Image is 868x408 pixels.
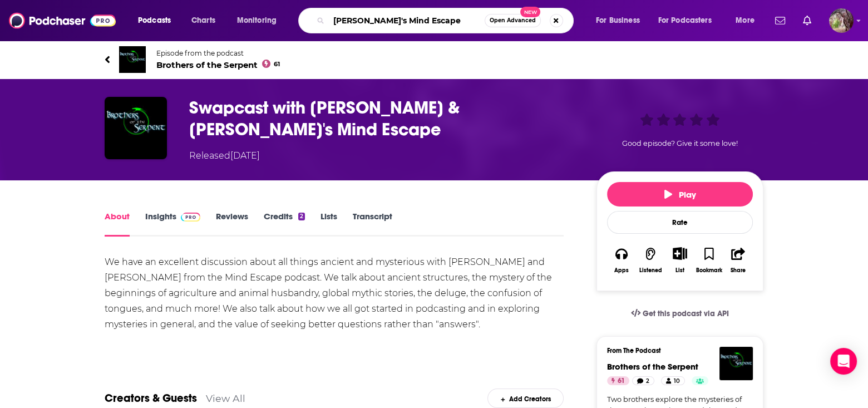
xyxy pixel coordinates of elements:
[731,267,746,274] div: Share
[643,309,729,318] span: Get this podcast via API
[119,46,146,73] img: Brothers of the Serpent
[181,213,200,222] img: Podchaser Pro
[622,300,738,327] a: Get this podcast via API
[264,211,305,237] a: Credits2
[309,8,584,33] div: Search podcasts, credits, & more...
[651,12,728,30] button: open menu
[719,347,753,380] img: Brothers of the Serpent
[636,240,665,281] button: Listened
[298,213,305,220] div: 2
[189,149,260,163] div: Released [DATE]
[485,14,541,27] button: Open AdvancedNew
[189,97,579,140] h1: Swapcast with Mike & Maurice's Mind Escape
[607,347,744,355] h3: From The Podcast
[618,376,625,387] span: 61
[229,12,291,30] button: open menu
[696,267,722,274] div: Bookmark
[191,13,215,28] span: Charts
[105,211,130,237] a: About
[639,267,662,274] div: Listened
[138,13,171,28] span: Podcasts
[607,211,753,234] div: Rate
[607,361,698,372] a: Brothers of the Serpent
[622,139,738,148] span: Good episode? Give it some love!
[105,46,763,73] a: Brothers of the SerpentEpisode from the podcastBrothers of the Serpent61
[665,240,694,281] div: Show More ButtonList
[130,12,185,30] button: open menu
[675,267,684,274] div: List
[829,8,854,33] button: Show profile menu
[664,189,696,200] span: Play
[607,376,629,385] a: 61
[607,182,753,207] button: Play
[9,10,116,31] img: Podchaser - Follow, Share and Rate Podcasts
[490,18,536,23] span: Open Advanced
[607,240,636,281] button: Apps
[614,267,629,274] div: Apps
[736,13,754,28] span: More
[487,389,564,408] div: Add Creators
[320,211,337,237] a: Lists
[661,376,685,385] a: 10
[658,13,712,28] span: For Podcasters
[694,240,723,281] button: Bookmark
[830,348,857,375] div: Open Intercom Messenger
[668,247,691,259] button: Show More Button
[216,211,248,237] a: Reviews
[520,7,540,17] span: New
[724,240,753,281] button: Share
[632,376,654,385] a: 2
[771,11,790,30] a: Show notifications dropdown
[237,13,277,28] span: Monitoring
[105,391,197,405] a: Creators & Guests
[329,12,485,30] input: Search podcasts, credits, & more...
[184,12,222,30] a: Charts
[674,376,680,387] span: 10
[829,8,854,33] img: User Profile
[156,60,280,70] span: Brothers of the Serpent
[105,254,564,332] div: We have an excellent discussion about all things ancient and mysterious with [PERSON_NAME] and [P...
[105,97,167,159] img: Swapcast with Mike & Maurice's Mind Escape
[206,392,245,404] a: View All
[274,62,280,67] span: 61
[798,11,816,30] a: Show notifications dropdown
[829,8,854,33] span: Logged in as MSanz
[145,211,200,237] a: InsightsPodchaser Pro
[588,12,654,30] button: open menu
[596,13,640,28] span: For Business
[156,49,280,57] span: Episode from the podcast
[728,12,768,30] button: open menu
[353,211,392,237] a: Transcript
[646,376,649,387] span: 2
